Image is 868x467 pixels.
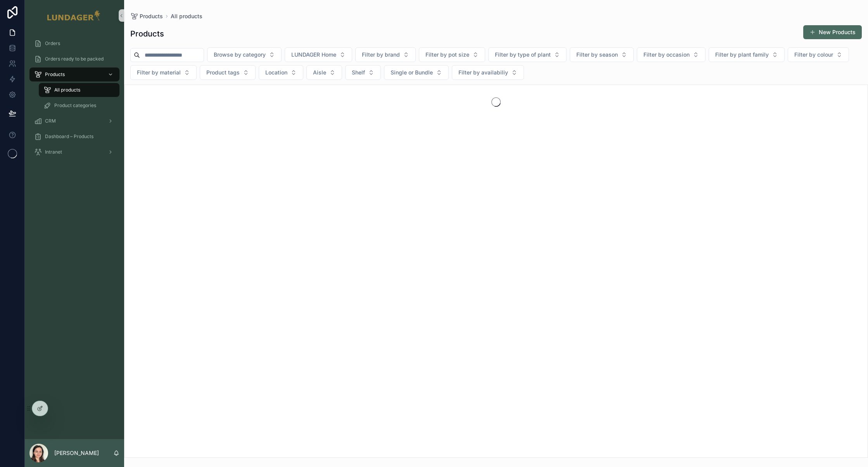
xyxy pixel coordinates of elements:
[576,51,618,59] span: Filter by season
[200,65,256,80] button: Select Button
[788,47,849,62] button: Select Button
[419,47,485,62] button: Select Button
[54,102,96,109] span: Product categories
[29,52,119,66] a: Orders ready to be packed
[137,69,181,76] span: Filter by material
[570,47,634,62] button: Select Button
[29,130,119,144] a: Dashboard – Products
[313,69,326,76] span: Aisle
[29,67,119,81] a: Products
[207,47,282,62] button: Select Button
[352,69,365,76] span: Shelf
[206,69,240,76] span: Product tags
[29,114,119,128] a: CRM
[291,51,336,59] span: LUNDAGER Home
[637,47,705,62] button: Select Button
[39,99,119,112] a: Product categories
[130,12,163,20] a: Products
[54,87,80,93] span: All products
[29,145,119,159] a: Intranet
[171,12,202,20] a: All products
[458,69,508,76] span: Filter by availabiliy
[45,149,62,155] span: Intranet
[259,65,303,80] button: Select Button
[45,71,65,78] span: Products
[794,51,833,59] span: Filter by colour
[452,65,524,80] button: Select Button
[345,65,381,80] button: Select Button
[47,9,102,22] img: App logo
[495,51,551,59] span: Filter by type of plant
[45,40,60,47] span: Orders
[214,51,266,59] span: Browse by category
[285,47,352,62] button: Select Button
[306,65,342,80] button: Select Button
[140,12,163,20] span: Products
[54,449,99,457] p: [PERSON_NAME]
[709,47,785,62] button: Select Button
[384,65,449,80] button: Select Button
[45,118,56,124] span: CRM
[39,83,119,97] a: All products
[130,28,164,39] h1: Products
[425,51,469,59] span: Filter by pot size
[25,31,124,169] div: scrollable content
[643,51,690,59] span: Filter by occasion
[45,133,93,140] span: Dashboard – Products
[265,69,287,76] span: Location
[355,47,416,62] button: Select Button
[29,36,119,50] a: Orders
[803,25,862,39] button: New Products
[715,51,769,59] span: Filter by plant family
[362,51,400,59] span: Filter by brand
[488,47,567,62] button: Select Button
[45,56,104,62] span: Orders ready to be packed
[130,65,197,80] button: Select Button
[391,69,433,76] span: Single or Bundle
